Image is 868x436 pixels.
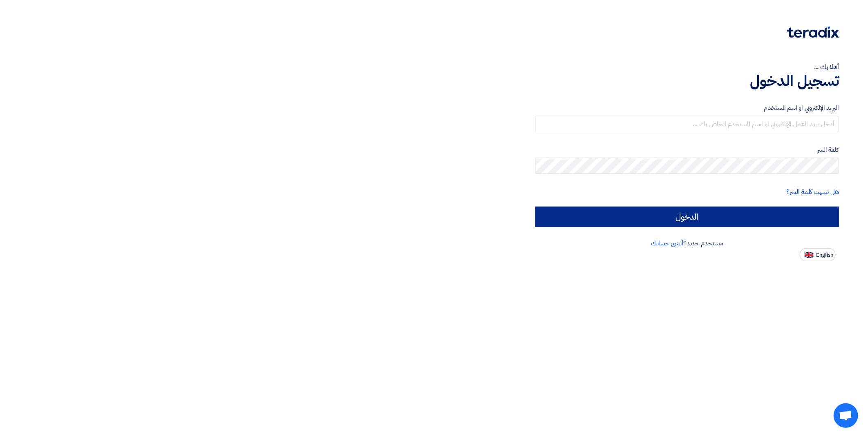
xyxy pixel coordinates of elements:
[787,187,839,197] a: هل نسيت كلمة السر؟
[535,207,839,227] input: الدخول
[805,252,814,258] img: en-US.png
[535,62,839,72] div: أهلا بك ...
[787,27,839,38] img: Teradix logo
[535,103,839,113] label: البريد الإلكتروني او اسم المستخدم
[535,145,839,155] label: كلمة السر
[535,116,839,132] input: أدخل بريد العمل الإلكتروني او اسم المستخدم الخاص بك ...
[800,248,836,261] button: English
[816,252,833,258] span: English
[834,403,858,428] div: Open chat
[535,238,839,248] div: مستخدم جديد؟
[651,238,683,248] a: أنشئ حسابك
[535,72,839,90] h1: تسجيل الدخول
